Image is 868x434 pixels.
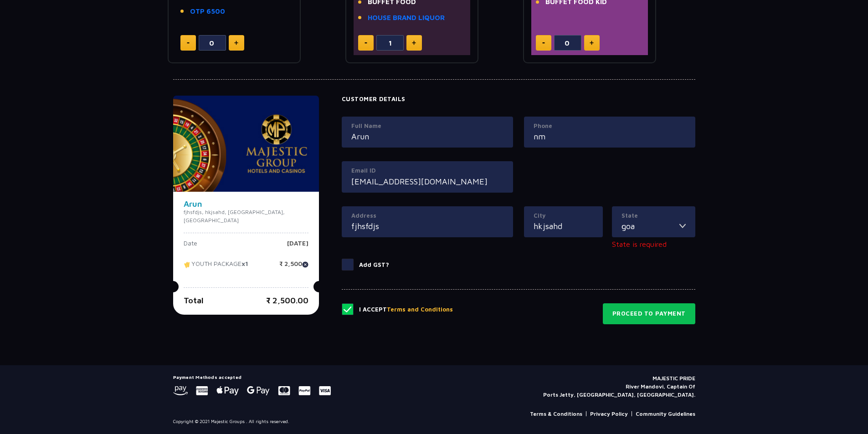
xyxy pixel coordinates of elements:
p: Date [184,240,197,254]
img: toggler icon [679,220,686,232]
img: plus [590,41,594,45]
label: Full Name [351,122,503,131]
strong: x1 [241,260,248,268]
h4: Customer Details [342,96,695,103]
a: OTP 6500 [190,6,225,17]
img: majesticPride-banner [173,96,319,192]
h4: Arun [184,200,308,208]
p: I Accept [359,305,453,314]
p: MAJESTIC PRIDE River Mandovi, Captain Of Ports Jetty, [GEOGRAPHIC_DATA], [GEOGRAPHIC_DATA]. [543,374,695,399]
p: State is required [612,239,695,250]
p: YOUTH PACKAGE [184,260,248,274]
p: Add GST? [359,260,389,270]
p: Copyright © 2021 Majestic Groups . All rights reserved. [173,418,289,425]
label: Address [351,211,503,220]
p: [DATE] [287,240,308,254]
img: plus [412,41,416,45]
p: ₹ 2,500.00 [266,294,308,306]
h5: Payment Methods accepted [173,374,331,380]
p: ₹ 2,500 [279,260,308,274]
label: City [534,211,593,220]
img: minus [187,42,190,44]
a: Terms & Conditions [530,410,582,418]
input: Full Name [351,130,503,143]
a: Community Guidelines [636,410,695,418]
a: Privacy Policy [590,410,628,418]
button: Proceed to Payment [603,303,695,324]
p: fjhsfdjs, hkjsahd, [GEOGRAPHIC_DATA], [GEOGRAPHIC_DATA] [184,208,308,225]
label: Phone [534,122,686,131]
a: HOUSE BRAND LIQUOR [368,13,445,23]
button: Terms and Conditions [387,305,453,314]
img: minus [365,42,367,44]
input: State [621,220,679,232]
input: Email ID [351,175,503,188]
input: Address [351,220,503,232]
img: tikcet [184,260,191,269]
input: Mobile [534,130,686,143]
p: Total [184,294,204,306]
label: Email ID [351,166,503,175]
label: State [621,211,686,220]
img: plus [234,41,238,45]
input: City [534,220,593,232]
img: minus [542,42,545,44]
